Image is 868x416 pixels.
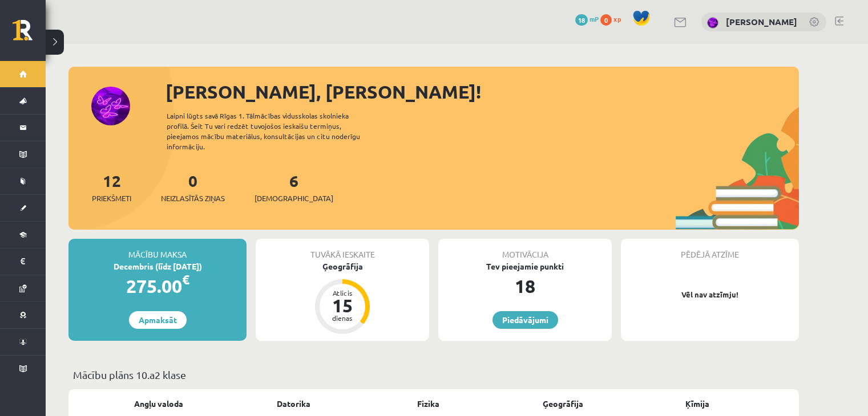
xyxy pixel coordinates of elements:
[627,289,793,300] p: Vēl nav atzīmju!
[325,289,360,296] div: Atlicis
[575,14,599,23] a: 18 mP
[161,193,225,204] span: Neizlasītās ziņas
[13,20,46,48] a: Rīgas 1. Tālmācības vidusskola
[256,260,429,272] div: Ģeogrāfija
[600,14,612,26] span: 0
[92,193,131,204] span: Priekšmeti
[165,78,799,105] div: [PERSON_NAME], [PERSON_NAME]!
[726,16,797,27] a: [PERSON_NAME]
[685,398,709,410] a: Ķīmija
[438,239,612,260] div: Motivācija
[590,14,599,23] span: mP
[256,260,429,336] a: Ģeogrāfija Atlicis 15 dienas
[707,17,718,28] img: Marija Nicmane
[325,315,360,321] div: dienas
[543,398,583,410] a: Ģeogrāfija
[68,260,247,272] div: Decembris (līdz [DATE])
[68,272,247,300] div: 275.00
[161,170,225,204] a: 0Neizlasītās ziņas
[256,239,429,260] div: Tuvākā ieskaite
[600,14,627,23] a: 0 xp
[182,271,189,288] span: €
[92,170,131,204] a: 12Priekšmeti
[438,272,612,300] div: 18
[438,260,612,272] div: Tev pieejamie punkti
[575,14,588,26] span: 18
[613,14,621,23] span: xp
[255,170,333,204] a: 6[DEMOGRAPHIC_DATA]
[417,398,439,410] a: Fizika
[134,398,183,410] a: Angļu valoda
[277,398,310,410] a: Datorika
[492,311,558,329] a: Piedāvājumi
[68,239,247,260] div: Mācību maksa
[73,367,794,382] p: Mācību plāns 10.a2 klase
[325,296,360,315] div: 15
[255,193,333,204] span: [DEMOGRAPHIC_DATA]
[129,311,187,329] a: Apmaksāt
[167,111,380,152] div: Laipni lūgts savā Rīgas 1. Tālmācības vidusskolas skolnieka profilā. Šeit Tu vari redzēt tuvojošo...
[621,239,799,260] div: Pēdējā atzīme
